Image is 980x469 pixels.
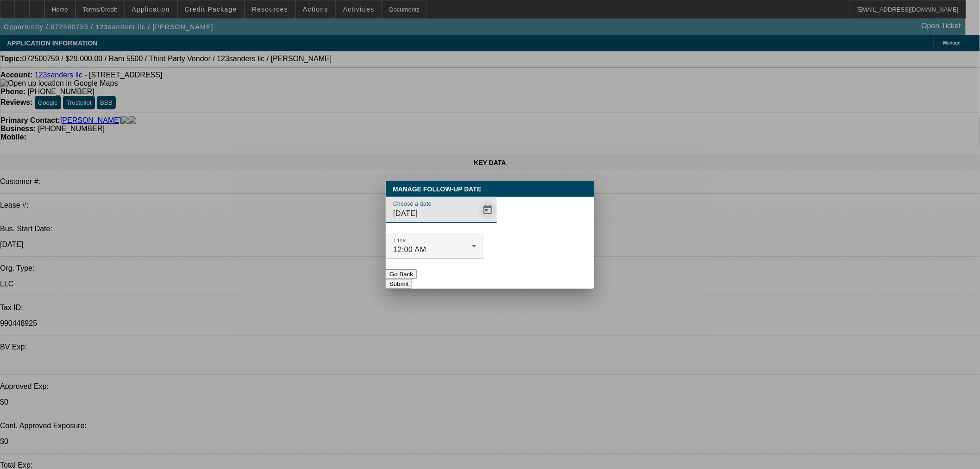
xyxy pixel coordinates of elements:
[386,269,417,279] button: Go Back
[393,246,427,254] span: 12:00 AM
[393,185,481,193] span: Manage Follow-Up Date
[386,279,412,289] button: Submit
[393,237,406,243] mat-label: Time
[478,201,497,219] button: Open calendar
[393,201,432,207] mat-label: Choose a date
